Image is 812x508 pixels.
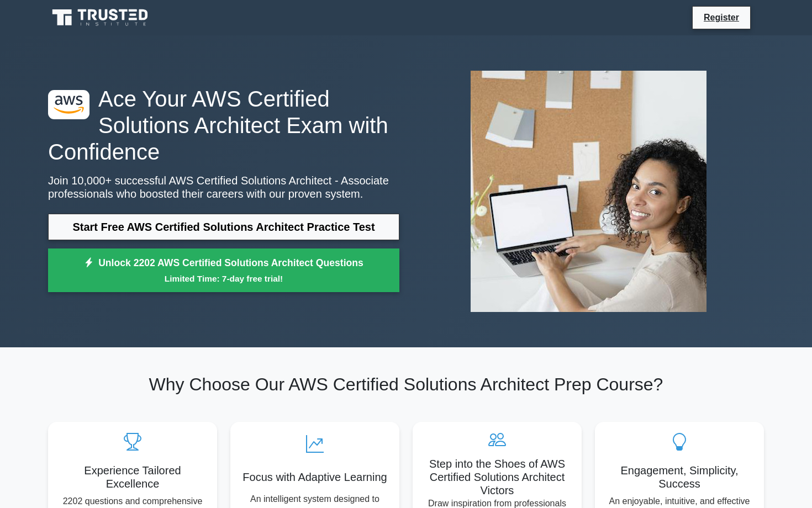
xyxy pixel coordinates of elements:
[57,464,208,490] h5: Experience Tailored Excellence
[421,457,573,497] h5: Step into the Shoes of AWS Certified Solutions Architect Victors
[604,464,755,490] h5: Engagement, Simplicity, Success
[48,214,399,240] a: Start Free AWS Certified Solutions Architect Practice Test
[48,174,399,200] p: Join 10,000+ successful AWS Certified Solutions Architect - Associate professionals who boosted t...
[48,248,399,293] a: Unlock 2202 AWS Certified Solutions Architect QuestionsLimited Time: 7-day free trial!
[697,10,746,24] a: Register
[48,374,764,395] h2: Why Choose Our AWS Certified Solutions Architect Prep Course?
[48,86,399,165] h1: Ace Your AWS Certified Solutions Architect Exam with Confidence
[62,272,386,285] small: Limited Time: 7-day free trial!
[239,470,391,484] h5: Focus with Adaptive Learning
